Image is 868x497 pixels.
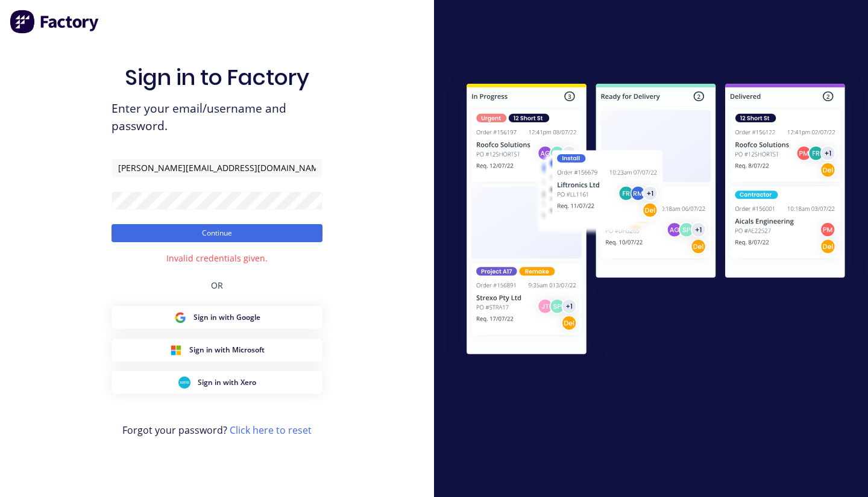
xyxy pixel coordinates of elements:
button: Microsoft Sign inSign in with Microsoft [112,339,322,361]
div: OR [211,264,223,306]
span: Forgot your password? [122,423,312,437]
button: Google Sign inSign in with Google [112,306,322,329]
input: Email/Username [112,159,322,177]
span: Sign in with Xero [198,377,256,388]
img: Microsoft Sign in [170,344,182,356]
h1: Sign in to Factory [125,64,309,90]
button: Xero Sign inSign in with Xero [112,371,322,394]
div: Invalid credentials given. [166,252,268,264]
span: Sign in with Google [193,312,260,323]
span: Enter your email/username and password. [112,100,322,135]
img: Sign in [444,63,868,379]
span: Sign in with Microsoft [189,345,265,355]
button: Continue [112,224,322,242]
a: Click here to reset [230,424,312,437]
img: Google Sign in [174,311,186,324]
img: Factory [10,10,100,34]
img: Xero Sign in [178,377,190,389]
